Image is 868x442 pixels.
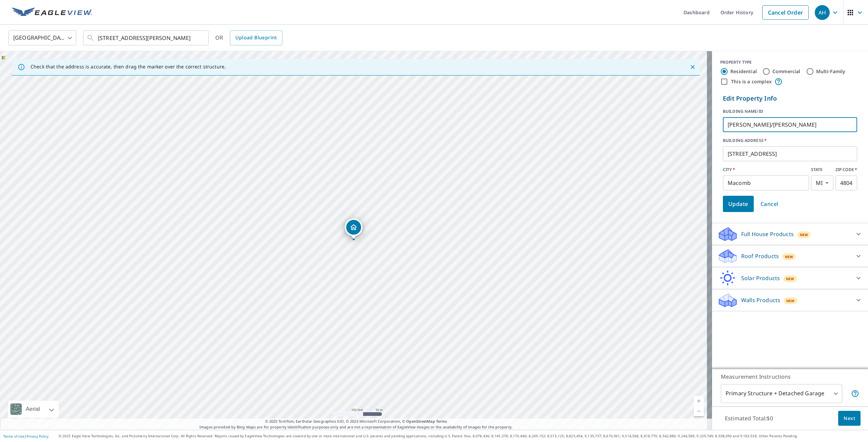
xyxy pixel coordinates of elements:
[436,419,447,424] a: Terms
[719,411,778,426] p: Estimated Total: $0
[815,5,830,20] div: AH
[688,63,697,71] button: Close
[723,138,857,144] label: BUILDING ADDRESS
[3,434,24,439] a: Terms of Use
[844,414,855,423] span: Next
[762,5,809,20] a: Cancel Order
[345,218,362,239] div: Dropped pin, building 1, Residential property, 52538 Stag Ridge Dr Macomb, MI 48042
[741,252,779,260] p: Roof Products
[811,175,833,190] div: MI
[98,28,195,47] input: Search by address or latitude-longitude
[723,196,754,212] button: Update
[811,167,833,173] label: STATE
[717,248,863,264] div: Roof ProductsNew
[721,373,859,381] p: Measurement Instructions
[8,401,59,418] div: Aerial
[731,78,772,85] label: This is a complex
[761,199,778,209] span: Cancel
[786,276,794,281] span: New
[786,298,795,303] span: New
[741,296,780,304] p: Walls Products
[406,419,435,424] a: OpenStreetMap
[694,406,704,416] a: Current Level 17, Zoom Out
[772,68,801,75] label: Commercial
[24,401,42,418] div: Aerial
[741,274,780,282] p: Solar Products
[851,390,859,398] span: Your report will include the primary structure and a detached garage if one exists.
[3,434,48,438] p: |
[31,64,226,70] p: Check that the address is accurate, then drag the marker over the correct structure.
[800,232,808,237] span: New
[723,167,809,173] label: CITY
[723,94,857,103] p: Edit Property Info
[215,30,282,45] div: OR
[723,108,857,114] label: BUILDING NAME/ID
[816,180,823,186] em: MI
[816,68,846,75] label: Multi-Family
[728,199,748,209] span: Update
[694,396,704,406] a: Current Level 17, Zoom In
[755,196,784,212] button: Cancel
[838,411,861,426] button: Next
[26,434,48,439] a: Privacy Policy
[265,419,447,424] span: © 2025 TomTom, Earthstar Geographics SIO, © 2025 Microsoft Corporation, ©
[717,270,863,286] div: Solar ProductsNew
[741,230,794,238] p: Full House Products
[59,434,865,439] p: © 2025 Eagle View Technologies, Inc. and Pictometry International Corp. All Rights Reserved. Repo...
[230,30,282,45] a: Upload Blueprint
[717,292,863,308] div: Walls ProductsNew
[785,254,793,259] span: New
[721,384,842,403] div: Primary Structure + Detached Garage
[720,59,860,65] div: PROPERTY TYPE
[8,28,76,47] div: [GEOGRAPHIC_DATA]
[12,7,92,18] img: EV Logo
[235,34,277,42] span: Upload Blueprint
[835,167,857,173] label: ZIP CODE
[730,68,757,75] label: Residential
[717,226,863,242] div: Full House ProductsNew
